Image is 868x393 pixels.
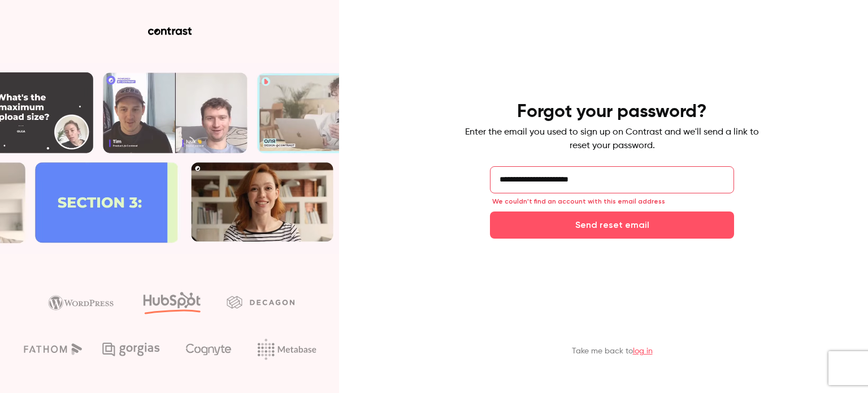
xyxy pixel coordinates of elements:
button: Send reset email [490,211,734,239]
span: We couldn't find an account with this email address [492,197,665,206]
p: Take me back to [572,346,653,357]
p: Enter the email you used to sign up on Contrast and we'll send a link to reset your password. [465,126,759,153]
h4: Forgot your password? [517,101,707,123]
img: decagon [227,296,294,308]
a: log in [633,347,653,355]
